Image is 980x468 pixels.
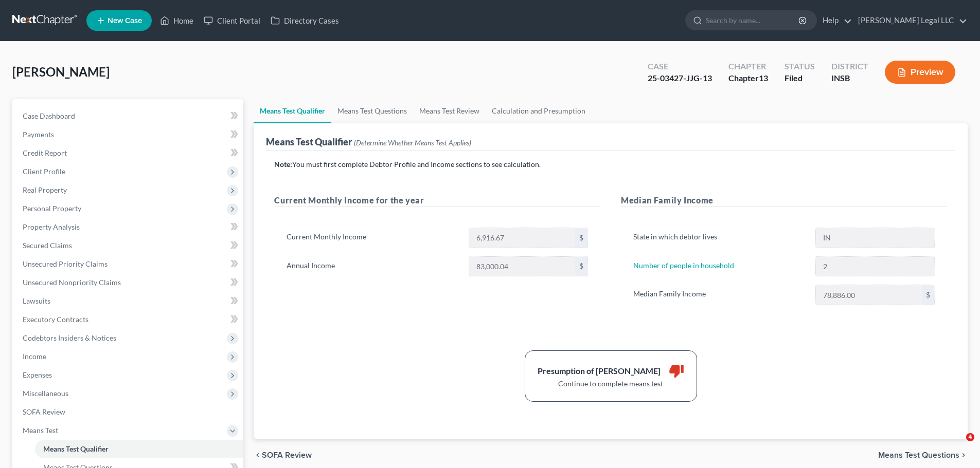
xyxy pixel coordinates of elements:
a: Means Test Qualifier [254,99,331,123]
div: Chapter [728,61,768,72]
label: Annual Income [281,256,463,277]
span: Unsecured Nonpriority Claims [23,278,121,287]
button: chevron_left SOFA Review [254,451,312,459]
a: Unsecured Nonpriority Claims [14,273,243,292]
div: $ [922,285,934,305]
a: Home [155,11,199,30]
button: Preview [885,61,955,84]
span: Client Profile [23,167,65,176]
a: Number of people in household [633,261,734,270]
span: Real Property [23,185,67,194]
div: Chapter [728,72,768,84]
span: 4 [966,433,974,441]
a: Property Analysis [14,218,243,236]
span: Payments [23,130,54,139]
div: Presumption of [PERSON_NAME] [538,365,661,377]
input: -- [816,257,934,276]
label: Median Family Income [628,285,810,305]
a: Case Dashboard [14,107,243,125]
span: Credit Report [23,148,67,157]
div: $ [575,228,587,248]
span: 13 [759,73,768,83]
span: Personal Property [23,204,81,213]
span: Codebtors Insiders & Notices [23,333,116,342]
span: Means Test Qualifier [43,444,109,453]
span: Means Test Questions [878,451,959,459]
span: Executory Contracts [23,315,88,324]
div: District [831,61,868,72]
a: Credit Report [14,144,243,162]
a: Calculation and Presumption [486,99,592,123]
a: Help [817,11,852,30]
a: Directory Cases [265,11,344,30]
a: Unsecured Priority Claims [14,255,243,273]
a: Payments [14,125,243,144]
span: (Determine Whether Means Test Applies) [354,138,471,147]
label: State in which debtor lives [628,228,810,248]
button: Means Test Questions chevron_right [878,451,968,459]
a: [PERSON_NAME] Legal LLC [853,11,967,30]
span: Lawsuits [23,296,50,305]
span: SOFA Review [23,407,65,416]
input: Search by name... [706,11,800,30]
div: Filed [785,72,815,84]
a: Client Portal [199,11,265,30]
span: New Case [108,17,142,25]
i: chevron_left [254,451,262,459]
input: 0.00 [469,228,575,248]
span: Case Dashboard [23,111,75,120]
div: Status [785,61,815,72]
p: You must first complete Debtor Profile and Income sections to see calculation. [274,159,947,170]
a: Means Test Qualifier [35,440,243,458]
span: SOFA Review [262,451,312,459]
span: Income [23,352,46,361]
span: Expenses [23,370,52,379]
div: INSB [831,72,868,84]
span: Property Analysis [23,222,80,231]
a: Means Test Review [413,99,486,123]
div: 25-03427-JJG-13 [648,72,712,84]
input: 0.00 [469,257,575,276]
a: Executory Contracts [14,310,243,329]
a: Lawsuits [14,292,243,310]
div: Case [648,61,712,72]
span: Means Test [23,426,58,435]
span: [PERSON_NAME] [12,64,110,79]
a: Means Test Questions [331,99,413,123]
label: Current Monthly Income [281,228,463,248]
span: Secured Claims [23,241,72,250]
i: thumb_down [669,363,684,379]
div: Means Test Qualifier [266,136,471,148]
div: Continue to complete means test [538,379,684,389]
a: SOFA Review [14,403,243,421]
iframe: Intercom live chat [945,433,970,458]
input: 0.00 [816,285,922,305]
input: State [816,228,934,248]
span: Miscellaneous [23,389,68,398]
a: Secured Claims [14,236,243,255]
span: Unsecured Priority Claims [23,259,108,268]
h5: Median Family Income [621,194,947,207]
strong: Note: [274,160,292,169]
div: $ [575,257,587,276]
h5: Current Monthly Income for the year [274,194,600,207]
